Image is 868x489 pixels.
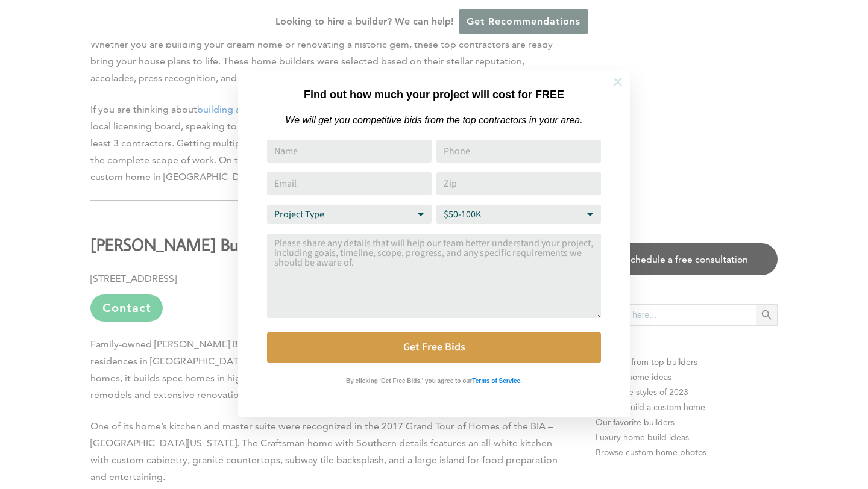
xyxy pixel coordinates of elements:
[597,61,639,103] button: Close
[472,378,520,384] strong: Terms of Service
[267,140,432,163] input: Name
[285,115,582,125] em: We will get you competitive bids from the top contractors in your area.
[472,375,520,385] a: Terms of Service
[346,378,472,384] strong: By clicking 'Get Free Bids,' you agree to our
[267,332,601,363] button: Get Free Bids
[267,234,601,318] textarea: Comment or Message
[267,172,432,195] input: Email Address
[304,89,564,101] strong: Find out how much your project will cost for FREE
[436,205,601,224] select: Budget Range
[436,140,601,163] input: Phone
[520,378,522,384] strong: .
[267,205,432,224] select: Project Type
[436,172,601,195] input: Zip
